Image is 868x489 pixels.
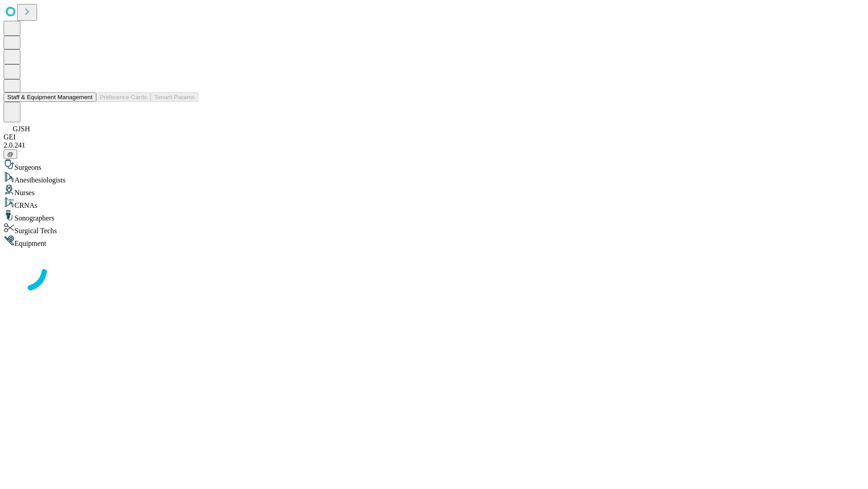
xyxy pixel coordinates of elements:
[4,235,864,248] div: Equipment
[7,151,14,158] span: @
[4,159,864,172] div: Surgeons
[4,92,96,102] button: Staff & Equipment Management
[4,172,864,184] div: Anesthesiologists
[96,92,151,102] button: Preference Cards
[4,149,17,159] button: @
[4,141,864,149] div: 2.0.241
[4,210,864,222] div: Sonographers
[151,92,198,102] button: Tenant Params
[13,125,30,133] span: GJSH
[4,133,864,141] div: GEI
[4,222,864,235] div: Surgical Techs
[4,197,864,210] div: CRNAs
[4,184,864,197] div: Nurses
